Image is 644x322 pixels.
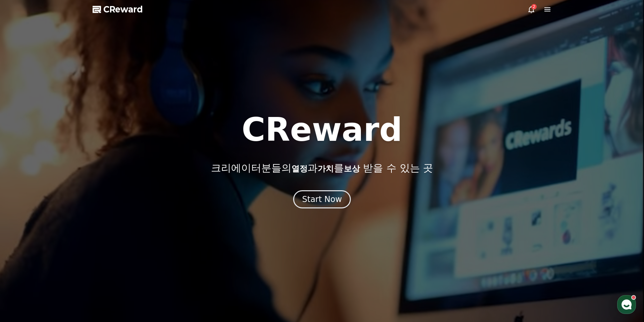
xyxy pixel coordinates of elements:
[44,213,87,230] a: 대화
[527,5,535,13] a: 2
[241,114,402,146] h1: CReward
[21,223,25,229] span: 홈
[104,223,112,229] span: 설정
[318,164,334,173] span: 가치
[61,224,69,229] span: 대화
[293,197,351,203] a: Start Now
[291,164,308,173] span: 열정
[103,4,143,15] span: CReward
[344,164,360,173] span: 보상
[211,162,433,174] p: 크리에이터분들의 과 를 받을 수 있는 곳
[293,190,351,208] button: Start Now
[87,213,129,230] a: 설정
[531,4,537,9] div: 2
[302,194,342,205] div: Start Now
[93,4,143,15] a: CReward
[2,213,44,230] a: 홈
